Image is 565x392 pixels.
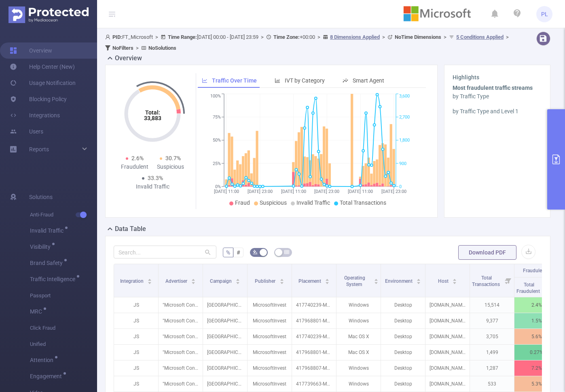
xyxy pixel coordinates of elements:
span: Placement [298,278,322,284]
p: Mac OS X [336,329,381,344]
p: 9,377 [470,313,514,328]
p: "Microsoft Consumer Devices" [5155] [159,360,203,376]
p: Windows [336,297,381,313]
p: MicrosoftInvest [248,345,292,360]
p: 417739663-MSPR-Xandr-OE-X_970x250_X_BAN_ALL_DYN_MUL_D_TP_FT_BL_AUT-DT_Copilot_Q425_USA_PROG_X_CON... [292,376,336,392]
div: Sort [191,278,196,282]
tspan: [DATE] 11:00 [281,189,306,194]
span: Click Fraud [30,320,97,336]
div: Suspicious [152,163,188,171]
i: icon: caret-down [453,281,457,283]
p: 417740239-MSPR-Xandr-OE-X_320x50_X_BAN_ALL_DYN_MUL_D_TP_FT_BL_AUT-DT_Copilot_Q425_USA_PROG_X_CONS... [292,297,336,313]
p: [DOMAIN_NAME] [425,345,470,360]
a: Help Center (New) [10,59,75,75]
p: 5.6% [514,329,559,344]
i: icon: caret-down [279,281,284,283]
tspan: 3,600 [399,94,410,99]
b: Time Range: [168,34,197,40]
p: "Microsoft Consumer Devices" [5155] [159,297,203,313]
p: [GEOGRAPHIC_DATA]-DISPLAY [273740] [203,345,247,360]
span: Operating System [344,275,365,287]
tspan: [DATE] 11:00 [214,189,239,194]
h3: Highlights [453,73,542,82]
tspan: 900 [399,161,406,166]
h2: Data Table [115,224,146,234]
p: Desktop [381,329,425,344]
div: Sort [374,278,379,282]
tspan: 0 [399,184,402,189]
span: > [258,34,266,40]
span: IVT by Category [285,77,325,84]
div: by Traffic Type and Level 1 [453,107,542,116]
p: 417968801-MSPR-Xandr-OE-X_320x50_X_BAN_ALL_DYN_MUL_D_TP_FT_BL_AUT-DT_Copilot_Q425_USA_PROG_X_CONS... [292,313,336,328]
span: Engagement [30,373,65,379]
i: icon: caret-up [148,278,152,280]
p: 1,287 [470,360,514,376]
i: icon: user [105,34,112,40]
p: Desktop [381,297,425,313]
p: JS [114,313,158,328]
input: Search... [114,246,216,259]
p: MicrosoftInvest [248,360,292,376]
p: MicrosoftInvest [248,376,292,392]
i: icon: caret-down [148,281,152,283]
p: 0.27% [514,345,559,360]
div: Sort [452,278,457,282]
span: Reports [29,146,49,153]
div: Sort [235,278,240,282]
div: Fraudulent [117,163,152,171]
tspan: 25% [213,161,221,166]
p: Desktop [381,376,425,392]
div: Invalid Traffic [135,182,170,191]
p: Desktop [381,360,425,376]
p: [DOMAIN_NAME] [425,313,470,328]
span: PL [541,6,548,22]
p: 7.2% [514,360,559,376]
i: icon: caret-up [191,278,196,280]
a: Usage Notification [10,75,76,91]
p: 5.3% [514,376,559,392]
i: icon: caret-up [374,278,379,280]
i: icon: table [284,250,289,254]
span: Visibility [30,244,53,250]
i: icon: caret-up [236,278,240,280]
span: > [380,34,387,40]
i: icon: caret-up [453,278,457,280]
span: Attention [30,357,56,363]
tspan: 100% [210,94,221,99]
b: No Solutions [148,45,176,51]
span: Fraudulent [523,268,546,273]
p: 3,705 [470,329,514,344]
tspan: 2,700 [399,114,410,120]
a: Overview [10,42,52,59]
p: "Microsoft Consumer Devices" [5155] [159,313,203,328]
i: icon: caret-up [325,278,330,280]
i: icon: bg-colors [253,250,258,254]
span: 2.6% [131,155,144,161]
b: No Filters [112,45,133,51]
span: Traffic Intelligence [30,276,78,282]
tspan: [DATE] 23:00 [248,189,273,194]
div: Sort [279,278,284,282]
span: Invalid Traffic [296,199,330,206]
span: Unified [30,336,97,352]
a: Reports [29,141,49,157]
span: % [226,249,230,256]
p: MicrosoftInvest [248,329,292,344]
p: 1,499 [470,345,514,360]
tspan: [DATE] 23:00 [381,189,406,194]
span: > [504,34,511,40]
b: No Time Dimensions [395,34,441,40]
h2: Overview [115,53,142,63]
i: Filter menu [503,264,514,297]
i: icon: caret-up [279,278,284,280]
p: Desktop [381,345,425,360]
p: [DOMAIN_NAME] [425,376,470,392]
p: JS [114,329,158,344]
p: [DOMAIN_NAME] [425,297,470,313]
p: 533 [470,376,514,392]
i: icon: caret-down [191,281,196,283]
span: Campaign [210,278,233,284]
p: Windows [336,313,381,328]
tspan: 0% [215,184,221,189]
